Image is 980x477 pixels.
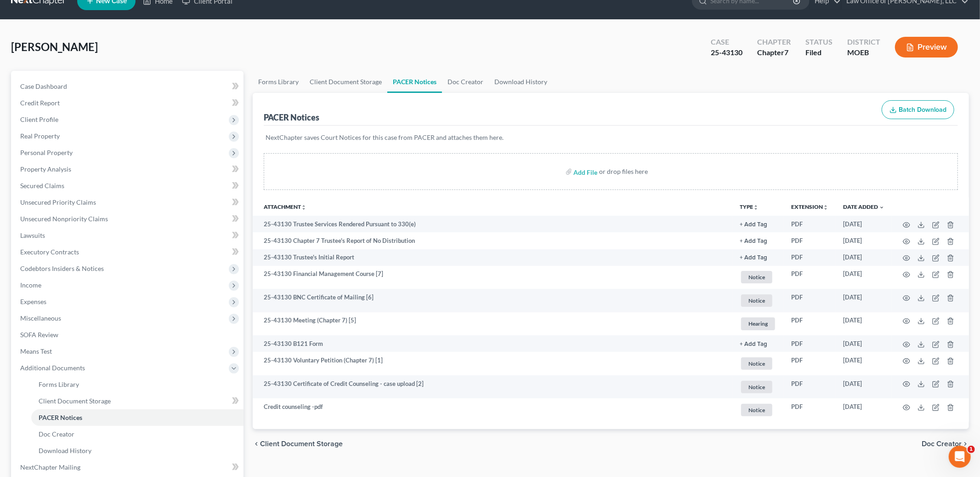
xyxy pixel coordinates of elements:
[836,266,892,289] td: [DATE]
[301,205,306,210] i: unfold_more
[11,40,98,53] span: [PERSON_NAME]
[836,249,892,266] td: [DATE]
[20,364,85,372] span: Additional Documents
[843,203,884,210] a: Date Added expand_more
[740,255,767,261] button: + Add Tag
[740,253,776,262] a: + Add Tag
[949,446,971,468] iframe: Intercom live chat
[922,440,962,448] span: Doc Creator
[741,357,772,370] span: Notice
[784,48,788,57] span: 7
[784,266,836,289] td: PDF
[740,316,776,331] a: Hearing
[31,426,244,443] a: Doc Creator
[836,375,892,399] td: [DATE]
[836,216,892,232] td: [DATE]
[20,198,96,206] span: Unsecured Priority Claims
[304,71,387,93] a: Client Document Storage
[13,161,244,178] a: Property Analysis
[805,37,833,47] div: Status
[784,375,836,399] td: PDF
[740,236,776,245] a: + Add Tag
[740,402,776,418] a: Notice
[20,298,46,305] span: Expenses
[20,314,61,322] span: Miscellaneous
[968,446,975,453] span: 1
[13,95,244,111] a: Credit Report
[20,182,64,190] span: Secured Claims
[264,112,319,123] div: PACER Notices
[784,312,836,336] td: PDF
[711,37,742,47] div: Case
[13,459,244,476] a: NextChapter Mailing
[253,398,732,422] td: Credit counseling -pdf
[13,194,244,211] a: Unsecured Priority Claims
[20,331,58,339] span: SOFA Review
[39,414,82,421] span: PACER Notices
[962,440,969,448] i: chevron_right
[31,393,244,409] a: Client Document Storage
[882,100,954,120] button: Batch Download
[741,317,775,330] span: Hearing
[784,352,836,375] td: PDF
[20,149,73,156] span: Personal Property
[836,289,892,312] td: [DATE]
[253,249,732,266] td: 25-43130 Trustee's Initial Report
[740,379,776,395] a: Notice
[20,132,60,140] span: Real Property
[31,443,244,459] a: Download History
[39,397,111,405] span: Client Document Storage
[489,71,553,93] a: Download History
[753,205,759,210] i: unfold_more
[20,281,41,289] span: Income
[13,78,244,95] a: Case Dashboard
[922,440,969,448] button: Doc Creator chevron_right
[847,47,880,58] div: MOEB
[253,375,732,399] td: 25-43130 Certificate of Credit Counseling - case upload [2]
[757,37,791,47] div: Chapter
[20,215,108,223] span: Unsecured Nonpriority Claims
[784,232,836,249] td: PDF
[13,178,244,194] a: Secured Claims
[740,204,759,210] button: TYPEunfold_more
[20,165,71,173] span: Property Analysis
[895,37,958,57] button: Preview
[741,381,772,393] span: Notice
[20,463,80,471] span: NextChapter Mailing
[784,216,836,232] td: PDF
[711,47,742,58] div: 25-43130
[741,404,772,416] span: Notice
[253,352,732,375] td: 25-43130 Voluntary Petition (Chapter 7) [1]
[600,167,648,176] div: or drop files here
[740,356,776,371] a: Notice
[740,270,776,285] a: Notice
[387,71,442,93] a: PACER Notices
[836,352,892,375] td: [DATE]
[20,82,67,90] span: Case Dashboard
[836,232,892,249] td: [DATE]
[31,409,244,426] a: PACER Notices
[740,339,776,348] a: + Add Tag
[253,71,304,93] a: Forms Library
[20,115,58,123] span: Client Profile
[20,99,60,107] span: Credit Report
[836,312,892,336] td: [DATE]
[39,380,79,388] span: Forms Library
[20,347,52,355] span: Means Test
[741,294,772,307] span: Notice
[264,203,306,210] a: Attachmentunfold_more
[740,238,767,244] button: + Add Tag
[39,447,91,454] span: Download History
[31,376,244,393] a: Forms Library
[791,203,828,210] a: Extensionunfold_more
[253,289,732,312] td: 25-43130 BNC Certificate of Mailing [6]
[836,335,892,352] td: [DATE]
[13,211,244,227] a: Unsecured Nonpriority Claims
[740,341,767,347] button: + Add Tag
[836,398,892,422] td: [DATE]
[805,47,833,58] div: Filed
[442,71,489,93] a: Doc Creator
[253,266,732,289] td: 25-43130 Financial Management Course [7]
[260,440,343,448] span: Client Document Storage
[847,37,880,47] div: District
